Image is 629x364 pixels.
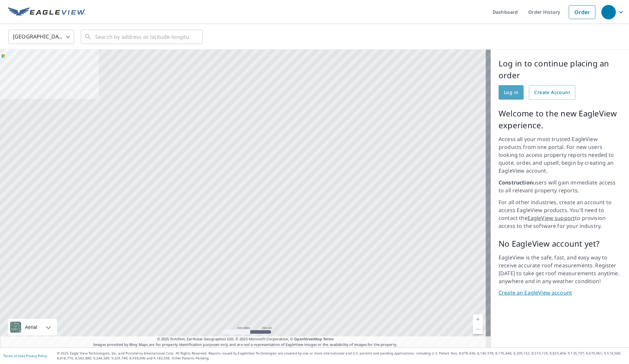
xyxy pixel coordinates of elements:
strong: Construction [499,179,533,186]
span: Log in [504,88,518,97]
a: Create an EagleView account [499,289,621,297]
a: EagleView support [528,214,575,222]
p: © 2025 Eagle View Technologies, Inc. and Pictometry International Corp. All Rights Reserved. Repo... [57,351,626,361]
p: | [3,354,47,358]
a: Log in [499,85,524,100]
a: Order [569,5,595,19]
p: users will gain immediate access to all relevant property reports. [499,179,621,194]
p: Access all your most trusted EagleView products from one portal. For new users looking to access ... [499,135,621,175]
p: Log in to continue placing an order [499,58,621,81]
div: Aerial [8,319,57,335]
p: For all other industries, create an account to access EagleView products. You'll need to contact ... [499,198,621,230]
div: Aerial [23,319,39,335]
span: Create Account [534,88,570,97]
img: EV Logo [8,7,86,17]
a: Privacy Policy [26,353,47,358]
a: Current Level 5, Zoom Out [473,324,483,334]
a: Terms [323,336,334,341]
a: Create Account [529,85,575,100]
input: Search by address or latitude-longitude [95,28,189,46]
p: Welcome to the new EagleView experience. [499,108,621,131]
a: OpenStreetMap [294,336,322,341]
div: [GEOGRAPHIC_DATA] [8,28,74,46]
span: © 2025 TomTom, Earthstar Geographics SIO, © 2025 Microsoft Corporation, © [157,336,334,342]
p: No EagleView account yet? [499,238,621,250]
p: EagleView is the safe, fast, and easy way to receive accurate roof measurements. Register [DATE] ... [499,254,621,285]
a: Current Level 5, Zoom In [473,314,483,324]
a: Terms of Use [3,353,24,358]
